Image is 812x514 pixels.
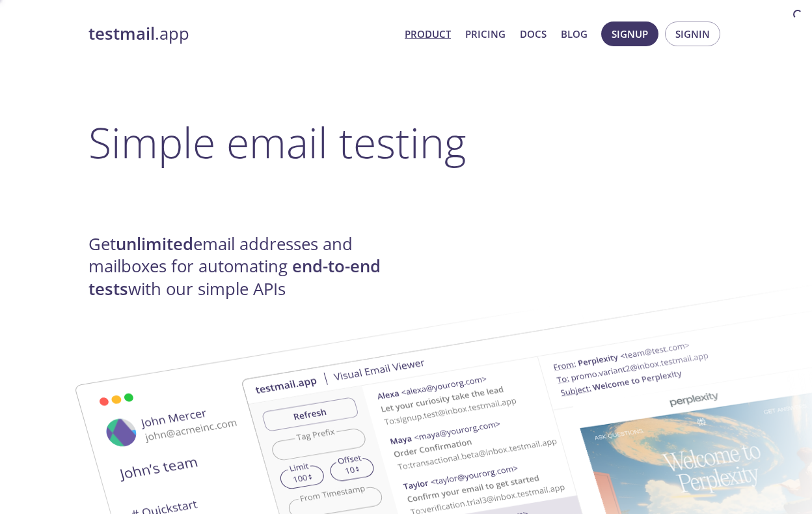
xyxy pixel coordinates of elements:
[612,25,648,42] span: Signup
[405,25,451,42] a: Product
[561,25,588,42] a: Blog
[88,23,394,45] a: testmail.app
[116,233,193,255] strong: unlimited
[465,25,506,42] a: Pricing
[665,21,720,46] button: Signin
[88,233,406,300] h4: Get email addresses and mailboxes for automating with our simple APIs
[601,21,658,46] button: Signup
[675,25,710,42] span: Signin
[88,117,724,167] h1: Simple email testing
[88,255,381,300] strong: end-to-end tests
[88,22,155,45] strong: testmail
[520,25,547,42] a: Docs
